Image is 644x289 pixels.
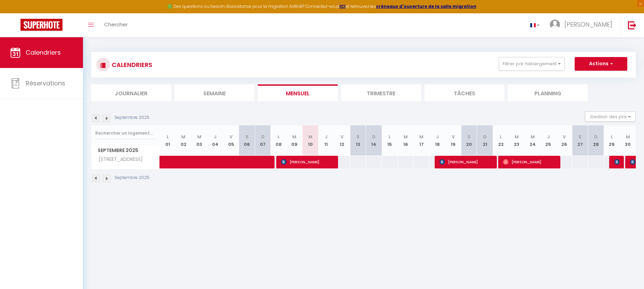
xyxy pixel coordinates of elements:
abbr: V [452,134,455,140]
span: [PERSON_NAME] [614,155,619,168]
abbr: D [594,134,598,140]
abbr: L [278,134,280,140]
abbr: V [229,134,233,140]
a: Chercher [99,13,133,37]
th: 13 [350,125,366,156]
th: 17 [414,125,429,156]
li: Journalier [91,84,171,101]
li: Planning [508,84,588,101]
th: 21 [477,125,493,156]
th: 23 [509,125,524,156]
abbr: V [340,134,344,140]
abbr: J [436,134,439,140]
span: Réservations [26,79,65,87]
th: 06 [239,125,255,156]
th: 02 [176,125,191,156]
th: 10 [303,125,318,156]
span: [STREET_ADDRESS] [93,156,144,163]
th: 03 [191,125,207,156]
th: 04 [207,125,223,156]
p: Septembre 2025 [114,175,150,181]
abbr: J [547,134,550,140]
span: [PERSON_NAME] [439,155,492,168]
h3: CALENDRIERS [110,57,152,72]
abbr: M [404,134,408,140]
th: 24 [524,125,540,156]
th: 09 [286,125,302,156]
abbr: L [389,134,391,140]
th: 18 [429,125,445,156]
abbr: L [167,134,169,140]
li: Mensuel [258,84,338,101]
img: ... [550,19,560,30]
th: 26 [556,125,572,156]
li: Tâches [424,84,504,101]
span: Calendriers [26,48,61,57]
span: Chercher [104,21,128,28]
abbr: D [483,134,487,140]
th: 07 [255,125,270,156]
abbr: D [372,134,376,140]
img: logout [628,21,636,29]
th: 01 [160,125,176,156]
p: Septembre 2025 [114,114,150,121]
abbr: M [181,134,185,140]
abbr: S [246,134,249,140]
th: 11 [318,125,334,156]
button: Gestion des prix [585,111,636,122]
abbr: S [578,134,582,140]
abbr: M [515,134,519,140]
th: 16 [398,125,414,156]
li: Semaine [174,84,254,101]
th: 08 [271,125,286,156]
abbr: M [531,134,535,140]
li: Trimestre [341,84,421,101]
abbr: D [261,134,265,140]
abbr: M [292,134,296,140]
span: [PERSON_NAME] [564,20,612,29]
th: 15 [382,125,397,156]
a: créneaux d'ouverture de la salle migration [376,3,476,9]
span: [PERSON_NAME] [503,155,555,168]
th: 28 [588,125,604,156]
th: 22 [493,125,508,156]
a: ICI [339,3,346,9]
th: 05 [223,125,239,156]
th: 14 [366,125,382,156]
span: [PERSON_NAME] [281,155,333,168]
a: ... [PERSON_NAME] [545,13,621,37]
th: 30 [620,125,636,156]
th: 29 [604,125,620,156]
abbr: V [563,134,566,140]
img: Super Booking [20,19,62,31]
th: 25 [541,125,556,156]
abbr: S [356,134,360,140]
button: Filtrer par hébergement [499,57,564,71]
span: Septembre 2025 [92,146,159,155]
abbr: S [467,134,471,140]
th: 27 [572,125,588,156]
input: Rechercher un logement... [95,127,156,139]
abbr: L [611,134,613,140]
abbr: M [419,134,423,140]
abbr: L [500,134,502,140]
abbr: J [325,134,327,140]
abbr: M [308,134,312,140]
button: Actions [575,57,627,71]
th: 12 [334,125,350,156]
abbr: M [197,134,201,140]
abbr: M [626,134,630,140]
th: 20 [461,125,477,156]
th: 19 [445,125,461,156]
abbr: J [214,134,216,140]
